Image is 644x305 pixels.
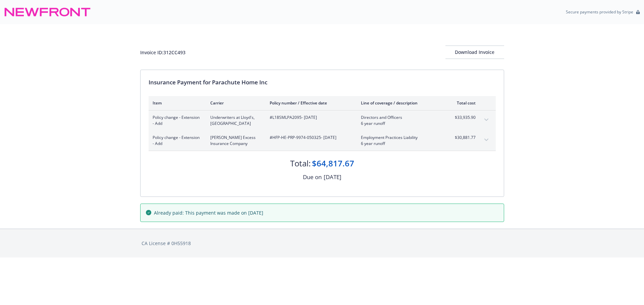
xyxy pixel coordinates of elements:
[445,46,504,59] div: Download Invoice
[481,135,492,145] button: expand content
[210,135,259,147] span: [PERSON_NAME] Excess Insurance Company
[361,115,440,121] span: Directors and Officers
[270,100,350,106] div: Policy number / Effective date
[149,78,496,87] div: Insurance Payment for Parachute Home Inc
[361,121,440,127] span: 6 year runoff
[153,135,200,147] span: Policy change - Extension - Add
[361,141,440,147] span: 6 year runoff
[140,49,185,56] div: Invoice ID: 312CC493
[303,173,322,181] div: Due on
[154,209,263,216] span: Already paid: This payment was made on [DATE]
[210,100,259,106] div: Carrier
[361,135,440,141] span: Employment Practices Liability
[481,115,492,125] button: expand content
[210,115,259,127] span: Underwriters at Lloyd's, [GEOGRAPHIC_DATA]
[450,115,476,121] span: $33,935.90
[153,115,200,127] span: Policy change - Extension - Add
[290,158,311,169] div: Total:
[270,115,350,121] span: #L18SMLPA2095 - [DATE]
[149,131,496,151] div: Policy change - Extension - Add[PERSON_NAME] Excess Insurance Company#HFP-HE-PRP-9974-050325- [DA...
[361,135,440,147] span: Employment Practices Liability6 year runoff
[566,9,633,15] p: Secure payments provided by Stripe
[312,158,354,169] div: $64,817.67
[142,240,503,247] div: CA License # 0H55918
[450,100,476,106] div: Total cost
[361,100,440,106] div: Line of coverage / description
[149,110,496,131] div: Policy change - Extension - AddUnderwriters at Lloyd's, [GEOGRAPHIC_DATA]#L18SMLPA2095- [DATE]Dir...
[361,115,440,127] span: Directors and Officers6 year runoff
[445,46,504,59] button: Download Invoice
[153,100,200,106] div: Item
[324,173,341,181] div: [DATE]
[270,135,350,141] span: #HFP-HE-PRP-9974-050325 - [DATE]
[450,135,476,141] span: $30,881.77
